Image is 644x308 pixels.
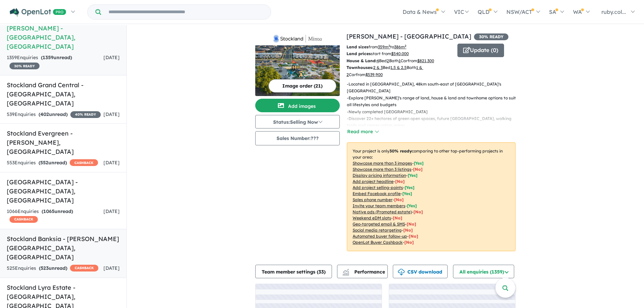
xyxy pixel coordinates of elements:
span: CASHBACK [70,159,98,166]
button: Update (0) [457,44,504,57]
u: 1 & 2 [347,65,423,77]
u: Automated buyer follow-up [353,234,407,239]
strong: ( unread) [39,265,67,271]
u: Sales phone number [353,197,392,202]
h5: Stockland Grand Central - [GEOGRAPHIC_DATA] , [GEOGRAPHIC_DATA] [7,80,120,108]
div: 553 Enquir ies [7,159,98,167]
p: Bed Bath Car from [347,57,452,64]
button: CSV download [393,265,448,278]
span: to [390,44,406,49]
b: 30 % ready [389,148,412,153]
u: 1 [399,58,401,63]
img: download icon [398,269,405,276]
span: [ Yes ] [402,191,412,196]
u: Weekend eDM slots [353,215,391,220]
span: ruby.col... [601,8,626,15]
u: $ 540,000 [391,51,409,56]
u: Add project selling-points [353,185,403,190]
p: Bed Bath Car from [347,64,452,78]
b: House & Land: [347,58,377,63]
u: 1.5 & 2.5 [390,65,407,70]
span: [DATE] [103,54,120,61]
span: 33 [318,269,324,275]
p: - Discover 22+ hectares of green open spaces, future [GEOGRAPHIC_DATA], walking trails and conser... [347,115,521,129]
div: 539 Enquir ies [7,111,101,119]
span: [No] [403,228,413,233]
span: [ No ] [413,167,423,172]
strong: ( unread) [39,111,68,117]
button: Add images [255,99,340,112]
span: [No] [409,234,418,239]
img: Stockland Minta - Berwick [255,45,340,96]
img: bar-chart.svg [342,271,349,276]
u: Embed Facebook profile [353,191,401,196]
h5: [GEOGRAPHIC_DATA] - [GEOGRAPHIC_DATA] , [GEOGRAPHIC_DATA] [7,177,120,205]
span: [ Yes ] [407,203,417,208]
u: Add project headline [353,179,393,184]
sup: 2 [388,44,390,48]
img: line-chart.svg [343,269,349,273]
span: 30 % READY [474,33,508,40]
span: [DATE] [103,111,120,117]
div: 525 Enquir ies [7,264,98,273]
a: [PERSON_NAME] - [GEOGRAPHIC_DATA] [347,32,471,40]
span: 40 % READY [70,111,101,118]
u: $ 539,900 [365,72,383,77]
p: Your project is only comparing to other top-performing projects in your area: - - - - - - - - - -... [347,142,516,251]
u: Social media retargeting [353,228,402,233]
button: Team member settings (33) [255,265,332,278]
span: Performance [343,269,385,275]
u: Showcase more than 3 images [353,161,412,166]
span: [ No ] [394,197,404,202]
span: CASHBACK [9,216,38,223]
sup: 2 [405,44,406,48]
div: 1359 Enquir ies [7,54,103,70]
span: 523 [41,265,49,271]
button: All enquiries (1359) [453,265,514,278]
u: 2 & 3 [373,65,383,70]
img: Openlot PRO Logo White [10,8,66,17]
u: Invite your team members [353,203,405,208]
u: 4 [377,58,379,63]
u: Geo-targeted email & SMS [353,221,405,227]
p: from [347,44,452,50]
span: [ Yes ] [414,161,424,166]
u: 386 m [394,44,406,49]
strong: ( unread) [42,208,73,214]
button: Status:Selling Now [255,115,340,128]
button: Read more [347,128,379,136]
a: Stockland Minta - Berwick LogoStockland Minta - Berwick [255,32,340,96]
u: OpenLot Buyer Cashback [353,240,403,245]
span: [No] [413,209,423,214]
span: 552 [40,160,48,166]
span: [DATE] [103,265,120,271]
span: 1359 [43,54,53,61]
span: [No] [404,240,414,245]
span: 1065 [43,208,54,214]
h5: Stockland Banksia - [PERSON_NAME][GEOGRAPHIC_DATA] , [GEOGRAPHIC_DATA] [7,234,120,262]
u: 359 m [378,44,390,49]
span: [ Yes ] [405,185,414,190]
u: Showcase more than 3 listings [353,167,411,172]
b: Land sizes [347,44,368,49]
span: [No] [407,221,416,227]
span: [DATE] [103,160,120,166]
input: Try estate name, suburb, builder or developer [102,5,269,19]
img: Stockland Minta - Berwick Logo [258,34,337,43]
p: - Located in [GEOGRAPHIC_DATA], 48km south-east of [GEOGRAPHIC_DATA]'s [GEOGRAPHIC_DATA] [347,81,521,95]
button: Image order (21) [268,79,336,93]
div: 1066 Enquir ies [7,208,103,224]
button: Sales Number:??? [255,131,340,145]
strong: ( unread) [39,160,67,166]
span: 30 % READY [9,63,40,69]
p: start from [347,50,452,57]
strong: ( unread) [41,54,72,61]
u: $ 821,300 [417,58,434,63]
h5: [PERSON_NAME] - [GEOGRAPHIC_DATA] , [GEOGRAPHIC_DATA] [7,24,120,51]
span: CASHBACK [70,265,98,271]
b: Land prices [347,51,371,56]
span: [DATE] [103,208,120,214]
span: [No] [393,215,402,220]
u: Display pricing information [353,173,406,178]
u: 2 [387,58,389,63]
